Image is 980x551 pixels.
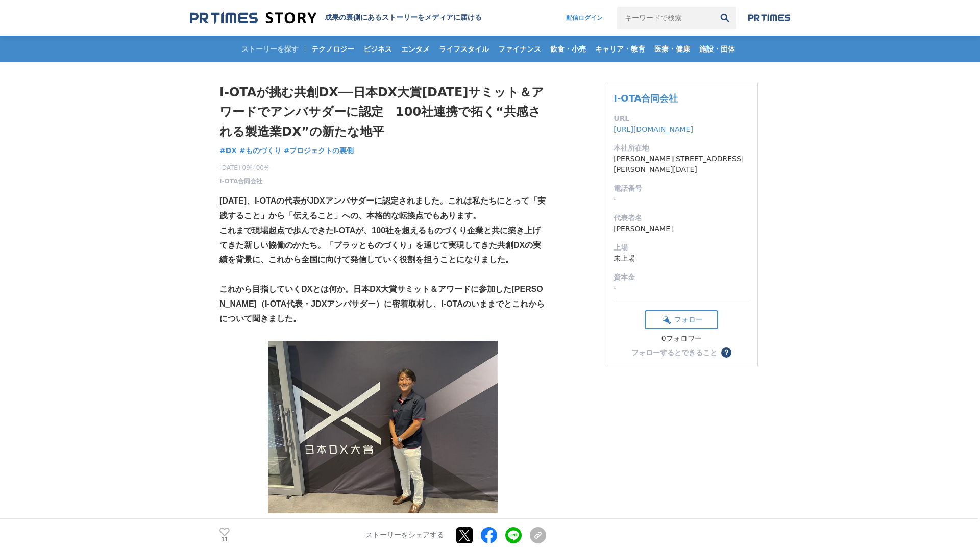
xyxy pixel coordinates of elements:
[268,341,498,513] img: thumbnail_67466700-83b5-11f0-ad79-c999cfcf5fa9.jpg
[219,285,545,323] strong: これから目指していくDXとは何か。日本DX大賞サミット＆アワードに参加した[PERSON_NAME]（I-OTA代表・JDXアンバサダー）に密着取材し、I-OTAのいままでとこれからについて聞き...
[494,36,545,62] a: ファイナンス
[397,44,434,54] span: エンタメ
[723,349,730,356] span: ？
[645,310,718,329] button: フォロー
[645,334,718,343] div: 0フォロワー
[617,7,714,29] input: キーワードで検索
[614,93,678,104] a: I-OTA合同会社
[650,44,694,54] span: 医療・健康
[219,145,237,156] a: #DX
[556,7,613,29] a: 配信ログイン
[614,213,749,223] dt: 代表者名
[359,44,396,54] span: ビジネス
[631,349,717,356] div: フォローするとできること
[695,44,739,54] span: 施設・団体
[219,226,541,264] strong: これまで現場起点で歩んできたI-OTAが、100社を超えるものづくり企業と共に築き上げてきた新しい協働のかたち。「プラッとものづくり」を通じて実現してきた共創DXの実績を背景に、これから全国に向...
[614,242,749,253] dt: 上場
[591,44,649,54] span: キャリア・教育
[614,183,749,194] dt: 電話番号
[614,125,693,133] a: [URL][DOMAIN_NAME]
[614,113,749,124] dt: URL
[190,11,482,25] a: 成果の裏側にあるストーリーをメディアに届ける 成果の裏側にあるストーリーをメディアに届ける
[494,44,545,54] span: ファイナンス
[614,194,749,205] dd: -
[721,347,731,358] button: ？
[219,83,546,141] h1: I-OTAが挑む共創DX──日本DX大賞[DATE]サミット＆アワードでアンバサダーに認定 100社連携で拓く“共感される製造業DX”の新たな地平
[284,146,354,155] span: #プロジェクトの裏側
[307,36,358,62] a: テクノロジー
[239,146,281,155] span: #ものづくり
[435,36,493,62] a: ライフスタイル
[748,14,790,22] img: prtimes
[219,146,237,155] span: #DX
[614,143,749,154] dt: 本社所在地
[546,36,590,62] a: 飲食・小売
[614,253,749,264] dd: 未上場
[219,196,546,220] strong: [DATE]、I-OTAの代表がJDXアンバサダーに認定されました。これは私たちにとって「実践すること」から「伝えること」への、本格的な転換点でもあります。
[614,154,749,175] dd: [PERSON_NAME][STREET_ADDRESS][PERSON_NAME][DATE]
[239,145,281,156] a: #ものづくり
[397,36,434,62] a: エンタメ
[190,11,316,25] img: 成果の裏側にあるストーリーをメディアに届ける
[365,531,444,540] p: ストーリーをシェアする
[650,36,694,62] a: 医療・健康
[284,145,354,156] a: #プロジェクトの裏側
[219,537,230,542] p: 11
[546,44,590,54] span: 飲食・小売
[307,44,358,54] span: テクノロジー
[695,36,739,62] a: 施設・団体
[614,272,749,283] dt: 資本金
[714,7,736,29] button: 検索
[614,283,749,293] dd: -
[219,177,262,186] a: I-OTA合同会社
[614,223,749,234] dd: [PERSON_NAME]
[359,36,396,62] a: ビジネス
[435,44,493,54] span: ライフスタイル
[591,36,649,62] a: キャリア・教育
[219,163,270,172] span: [DATE] 09時00分
[325,13,482,22] h2: 成果の裏側にあるストーリーをメディアに届ける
